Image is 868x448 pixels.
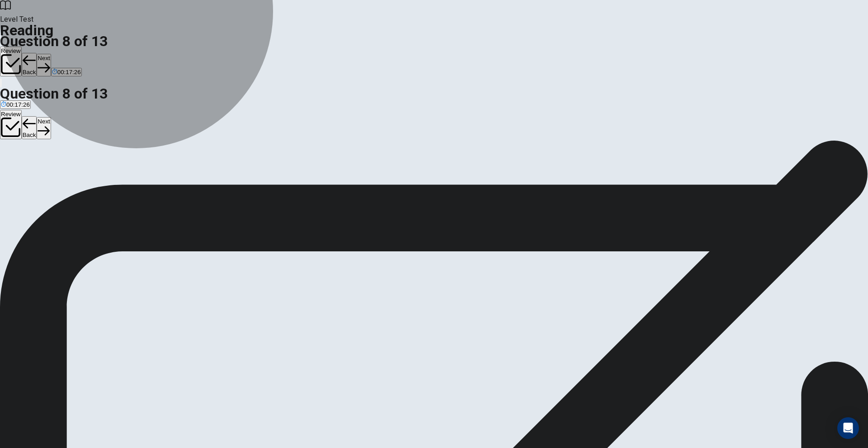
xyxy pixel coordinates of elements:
button: Back [22,53,37,76]
button: Back [22,116,37,140]
button: Next [37,54,51,76]
span: 00:17:26 [57,69,81,75]
div: Open Intercom Messenger [837,417,859,439]
span: 00:17:26 [6,101,30,108]
button: Next [37,117,51,139]
button: 00:17:26 [51,68,82,76]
